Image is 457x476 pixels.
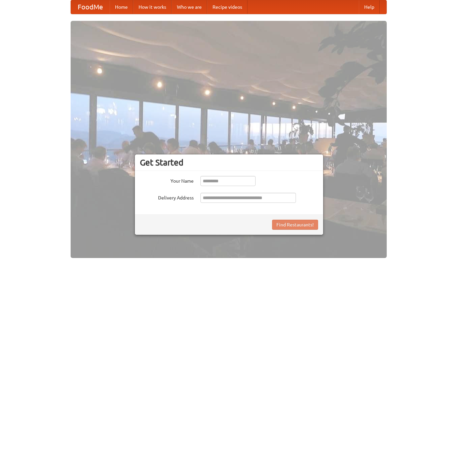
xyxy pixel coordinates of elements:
[140,157,318,168] h3: Get Started
[272,220,318,230] button: Find Restaurants!
[110,0,133,14] a: Home
[133,0,172,14] a: How it works
[359,0,380,14] a: Help
[172,0,207,14] a: Who we are
[71,0,110,14] a: FoodMe
[140,193,194,201] label: Delivery Address
[140,176,194,184] label: Your Name
[207,0,247,14] a: Recipe videos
